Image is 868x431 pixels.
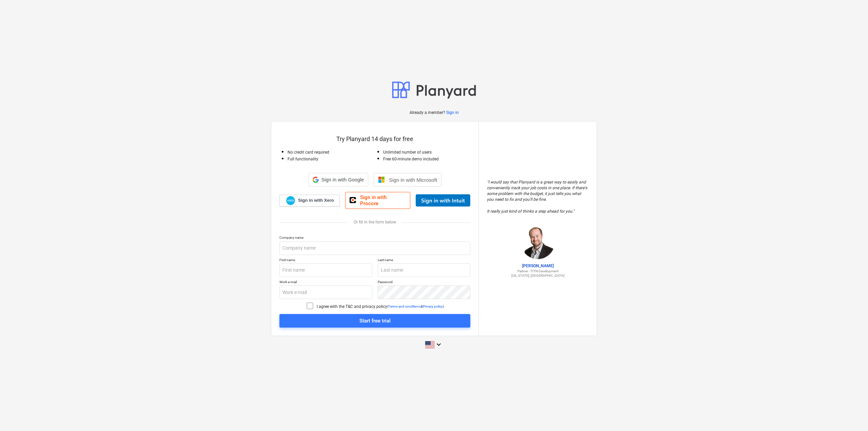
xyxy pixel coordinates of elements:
p: Last name [378,258,471,263]
a: Sign in [446,110,459,116]
p: No credit card required [288,150,375,155]
div: Or fill in the form below [279,220,470,224]
input: First name [279,263,372,277]
button: Start free trial [279,314,470,328]
input: Last name [378,263,471,277]
a: Privacy policy [423,305,443,308]
img: Xero logo [286,196,295,205]
input: Company name [279,241,470,255]
a: Sign in with Xero [279,195,340,207]
p: First name [279,258,372,263]
span: Sign in with Procore [360,194,406,207]
img: Microsoft logo [378,176,385,183]
div: Start free trial [359,316,391,325]
a: Sign in with Procore [345,192,410,209]
span: Sign in with Google [321,177,364,182]
p: Full functionality [288,156,375,162]
p: Password [378,280,471,286]
p: [PERSON_NAME] [487,263,589,269]
p: " I would say that Planyard is a great way to easily and conveniently track your job costs in one... [487,179,589,214]
p: Already a member? [410,110,446,116]
p: ( & ) [387,304,444,309]
a: Terms and conditions [388,305,421,308]
i: keyboard_arrow_down [435,340,443,349]
input: Work e-mail [279,286,372,299]
div: Sign in with Google [308,173,368,187]
span: Sign in with Microsoft [389,177,437,183]
p: I agree with the T&C and privacy policy [317,304,387,310]
p: Free 60-minute demo included [383,156,471,162]
p: Unlimited number of users [383,150,471,155]
img: Jordan Cohen [521,225,555,259]
p: Try Planyard 14 days for free [279,135,470,143]
p: Company name [279,235,470,241]
p: Work e-mail [279,280,372,286]
span: Sign in with Xero [298,197,334,203]
p: [US_STATE], [GEOGRAPHIC_DATA] [487,273,589,278]
p: Partner - TITN Development [487,269,589,273]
